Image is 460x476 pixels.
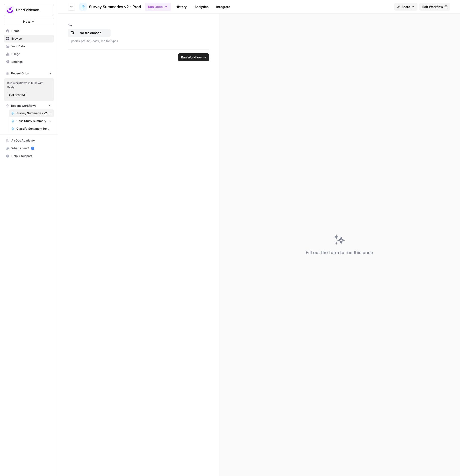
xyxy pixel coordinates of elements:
[23,19,30,24] span: New
[68,29,111,37] button: No file chosen
[32,147,33,149] text: 5
[173,3,190,11] a: History
[16,7,45,12] span: UserEvidence
[11,44,52,49] span: Your Data
[4,18,54,25] button: New
[11,154,52,158] span: Help + Support
[79,3,141,11] a: Survey Summaries v2 - Prod
[402,4,410,9] span: Share
[4,152,54,160] button: Help + Support
[11,71,29,76] span: Recent Grids
[213,3,233,11] a: Integrate
[394,3,417,11] button: Share
[89,4,141,10] span: Survey Summaries v2 - Prod
[4,70,54,77] button: Recent Grids
[9,109,54,117] a: Survey Summaries v2 - Prod
[68,39,209,43] p: Supports .pdf, .txt, .docx, .md file types
[178,53,209,61] button: Run Workflow
[7,92,27,98] button: Get Started
[11,60,52,64] span: Settings
[4,58,54,66] a: Settings
[11,36,52,41] span: Browse
[11,104,36,108] span: Recent Workflows
[11,52,52,56] span: Usage
[4,4,54,16] button: Workspace: UserEvidence
[4,50,54,58] a: Usage
[16,127,52,131] span: Classify Sentiment for Testimonial Questions
[68,23,209,28] label: file
[4,144,54,152] button: What's new? 5
[7,81,51,90] span: Run workflows in bulk with Grids
[4,137,54,144] a: AirOps Academy
[16,119,52,123] span: Case Study Summary - [DATE] Version - Production
[9,117,54,125] a: Case Study Summary - [DATE] Version - Production
[4,145,54,152] div: What's new?
[6,6,14,14] img: UserEvidence Logo
[16,111,52,115] span: Survey Summaries v2 - Prod
[31,147,34,150] a: 5
[419,3,450,11] a: Edit Workflow
[4,27,54,35] a: Home
[4,43,54,50] a: Your Data
[4,102,54,109] button: Recent Workflows
[75,30,106,35] p: No file chosen
[11,29,52,33] span: Home
[181,55,202,60] span: Run Workflow
[11,138,52,143] span: AirOps Academy
[422,4,443,9] span: Edit Workflow
[145,3,171,11] button: Run Once
[192,3,211,11] a: Analytics
[306,249,373,256] div: Fill out the form to run this once
[9,125,54,133] a: Classify Sentiment for Testimonial Questions
[4,35,54,43] a: Browse
[9,93,25,97] span: Get Started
